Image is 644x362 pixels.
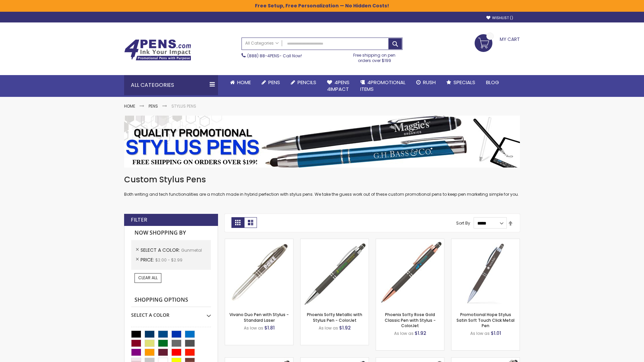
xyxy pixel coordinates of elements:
span: As low as [470,330,490,336]
a: Promotional Hope Stylus Satin Soft Touch Click Metal Pen-Gunmetal [451,239,520,244]
span: $1.81 [264,324,275,331]
a: Phoenix Softy Rose Gold Classic Pen with Stylus - ColorJet-Gunmetal [376,239,444,244]
span: 4Pens 4impact [327,79,350,93]
a: Rush [411,75,441,90]
a: 4PROMOTIONALITEMS [355,75,411,97]
a: Blog [481,75,504,90]
a: Specials [441,75,481,90]
span: $1.01 [491,330,501,337]
a: Promotional Hope Stylus Satin Soft Touch Click Metal Pen [457,312,515,328]
a: Vivano Duo Pen with Stylus - Standard Laser [229,312,289,323]
span: As low as [394,330,414,336]
strong: Shopping Options [131,293,211,307]
span: Pens [268,79,280,86]
span: - Call Now! [247,53,302,59]
img: Stylus Pens [124,116,520,168]
span: Gunmetal [181,247,202,253]
a: Home [124,103,135,109]
a: Clear All [135,273,161,283]
span: $2.00 - $2.99 [155,257,182,263]
a: Phoenix Softy Metallic with Stylus Pen - ColorJet [307,312,362,323]
a: Phoenix Softy Metallic with Stylus Pen - ColorJet-Gunmetal [301,239,369,244]
a: Vivano Duo Pen with Stylus - Standard Laser-Gunmetal [225,239,293,244]
span: Select A Color [141,247,181,253]
a: Pens [149,103,158,109]
a: (888) 88-4PENS [247,53,279,59]
a: 4Pens4impact [322,75,355,97]
strong: Stylus Pens [171,103,196,109]
a: Wishlist [486,15,513,20]
img: Phoenix Softy Rose Gold Classic Pen with Stylus - ColorJet-Gunmetal [376,239,444,307]
label: Sort By [456,220,470,226]
strong: Grid [231,217,244,228]
div: Free shipping on pen orders over $199 [346,50,403,63]
span: Rush [423,79,436,86]
div: Both writing and tech functionalities are a match made in hybrid perfection with stylus pens. We ... [124,174,520,197]
a: Phoenix Softy Rose Gold Classic Pen with Stylus - ColorJet [385,312,436,328]
span: 4PROMOTIONAL ITEMS [360,79,406,93]
span: $1.92 [415,330,426,337]
span: As low as [319,325,338,331]
img: Promotional Hope Stylus Satin Soft Touch Click Metal Pen-Gunmetal [451,239,520,307]
span: Blog [486,79,499,86]
span: $1.92 [339,324,351,331]
img: Vivano Duo Pen with Stylus - Standard Laser-Gunmetal [225,239,293,307]
img: 4Pens Custom Pens and Promotional Products [124,39,191,61]
a: Pencils [285,75,322,90]
span: Price [141,256,155,263]
h1: Custom Stylus Pens [124,174,520,185]
strong: Filter [131,216,147,224]
span: All Categories [245,41,279,46]
span: As low as [244,325,263,331]
a: Pens [256,75,285,90]
a: All Categories [242,38,282,49]
strong: Now Shopping by [131,226,211,240]
span: Home [237,79,251,86]
div: All Categories [124,75,218,95]
span: Specials [453,79,475,86]
img: Phoenix Softy Metallic with Stylus Pen - ColorJet-Gunmetal [301,239,369,307]
a: Home [225,75,256,90]
span: Clear All [138,275,158,281]
div: Select A Color [131,307,211,318]
span: Pencils [298,79,316,86]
